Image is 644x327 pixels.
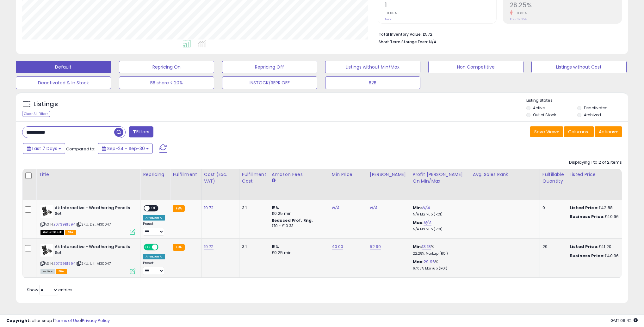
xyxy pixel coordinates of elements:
[379,30,617,38] li: £572
[272,250,324,256] div: £0.25 min
[510,2,622,10] h2: 28.25%
[173,205,184,212] small: FBA
[332,244,344,250] a: 40.00
[53,222,75,227] a: B07S9BT594
[40,269,55,274] span: All listings currently available for purchase on Amazon
[385,17,393,21] small: Prev: 1
[542,171,564,185] div: Fulfillable Quantity
[40,205,135,234] div: ASIN:
[272,218,313,223] b: Reduced Prof. Rng.
[570,244,598,250] b: Listed Price:
[23,143,65,154] button: Last 7 Days
[413,205,422,211] b: Min:
[424,220,431,226] a: N/A
[204,171,237,185] div: Cost (Exc. VAT)
[82,318,110,324] a: Privacy Policy
[584,105,608,111] label: Deactivated
[27,287,72,293] span: Show: entries
[584,112,601,118] label: Archived
[272,223,324,229] div: £10 - £10.33
[510,17,527,21] small: Prev: 32.05%
[34,100,58,109] h5: Listings
[222,61,317,73] button: Repricing Off
[568,129,588,135] span: Columns
[542,205,562,211] div: 0
[570,214,622,220] div: £40.96
[413,244,465,256] div: %
[595,126,622,137] button: Actions
[98,143,153,154] button: Sep-24 - Sep-30
[40,244,135,273] div: ASIN:
[570,253,604,259] b: Business Price:
[570,171,624,178] div: Listed Price
[242,171,266,185] div: Fulfillment Cost
[143,254,165,259] div: Amazon AI
[413,259,465,271] div: %
[55,244,132,257] b: Ak Interactive - Weathering Pencils Set
[570,205,622,211] div: £42.88
[16,61,111,73] button: Default
[424,259,435,265] a: 29.96
[16,76,111,89] button: Deactivated & In Stock
[40,230,64,235] span: All listings that are currently out of stock and unavailable for purchase on Amazon
[332,205,339,211] a: N/A
[119,61,214,73] button: Repricing On
[530,126,563,137] button: Save View
[422,244,431,250] a: 13.18
[242,205,264,211] div: 3.1
[55,205,132,218] b: Ak Interactive - Weathering Pencils Set
[173,171,198,178] div: Fulfillment
[66,146,95,152] span: Compared to:
[32,145,57,152] span: Last 7 Days
[325,61,420,73] button: Listings without Min/Max
[570,214,604,220] b: Business Price:
[410,169,470,200] th: The percentage added to the cost of goods (COGS) that forms the calculator for Min & Max prices.
[242,244,264,250] div: 3.1
[570,244,622,250] div: £41.20
[413,227,465,232] p: N/A Markup (ROI)
[570,253,622,259] div: £40.96
[143,261,165,275] div: Preset:
[150,205,160,211] span: OFF
[272,205,324,211] div: 15%
[413,244,422,250] b: Min:
[143,171,167,178] div: Repricing
[533,105,545,111] label: Active
[513,11,527,15] small: -11.86%
[385,11,397,15] small: 0.00%
[40,244,53,257] img: 41ypoBDMPjL._SL40_.jpg
[370,171,407,178] div: [PERSON_NAME]
[107,145,145,152] span: Sep-24 - Sep-30
[428,61,523,73] button: Non Competitive
[379,39,428,45] b: Short Term Storage Fees:
[272,211,324,216] div: £0.25 min
[143,222,165,236] div: Preset:
[542,244,562,250] div: 29
[570,205,598,211] b: Listed Price:
[370,205,377,211] a: N/A
[379,32,422,37] b: Total Inventory Value:
[569,160,622,166] div: Displaying 1 to 2 of 2 items
[204,205,214,211] a: 19.72
[119,76,214,89] button: BB share < 20%
[429,39,437,45] span: N/A
[76,222,111,227] span: | SKU: DE_AK10047
[531,61,627,73] button: Listings without Cost
[158,245,168,250] span: OFF
[564,126,594,137] button: Columns
[53,261,75,266] a: B07S9BT594
[56,269,67,274] span: FBA
[222,76,317,89] button: INSTOCK/REPR.OFF
[22,111,50,117] div: Clear All Filters
[526,98,628,104] p: Listing States:
[370,244,381,250] a: 52.99
[413,171,468,185] div: Profit [PERSON_NAME] on Min/Max
[332,171,364,178] div: Min Price
[272,178,276,184] small: Amazon Fees.
[6,318,110,324] div: seller snap | |
[40,205,53,218] img: 41ypoBDMPjL._SL40_.jpg
[143,215,165,221] div: Amazon AI
[385,2,496,10] h2: 1
[65,230,76,235] span: FBA
[272,244,324,250] div: 15%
